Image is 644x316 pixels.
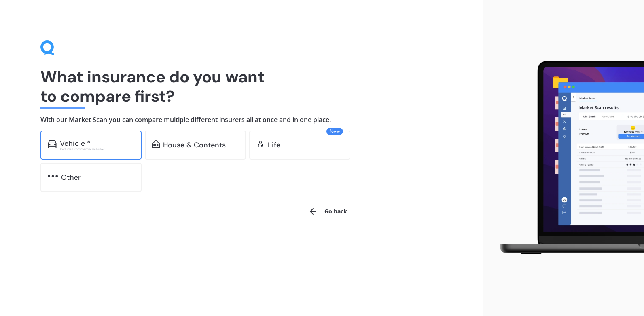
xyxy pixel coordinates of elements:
[489,57,644,259] img: laptop.webp
[163,141,226,149] div: House & Contents
[256,140,265,148] img: life.f720d6a2d7cdcd3ad642.svg
[40,67,443,106] h1: What insurance do you want to compare first?
[48,140,57,148] img: car.f15378c7a67c060ca3f3.svg
[40,116,443,124] h4: With our Market Scan you can compare multiple different insurers all at once and in one place.
[268,141,280,149] div: Life
[60,139,91,147] div: Vehicle *
[48,172,58,180] img: other.81dba5aafe580aa69f38.svg
[152,140,160,148] img: home-and-contents.b802091223b8502ef2dd.svg
[326,128,343,135] span: New
[303,202,352,221] button: Go back
[61,173,81,181] div: Other
[60,147,134,151] div: Excludes commercial vehicles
